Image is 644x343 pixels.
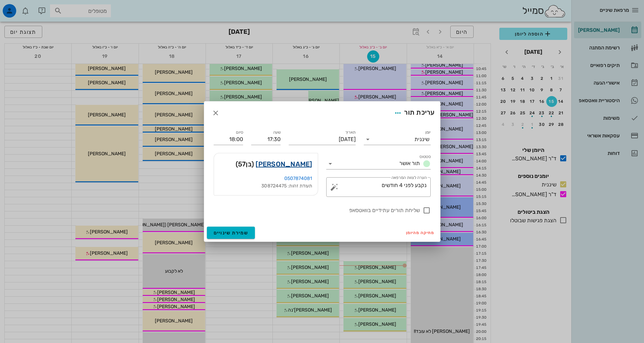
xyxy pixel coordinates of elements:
[392,107,434,119] div: עריכת תור
[403,228,437,237] button: מחיקה מהיומן
[236,159,254,169] span: (בן )
[364,134,431,145] div: יומןשיננית
[284,176,312,181] a: 0507874081
[399,160,420,166] span: תור אושר
[236,130,243,135] label: סיום
[256,159,312,169] a: [PERSON_NAME]
[420,154,431,159] label: סטטוס
[414,136,429,142] div: שיננית
[425,130,431,135] label: יומן
[238,160,246,168] span: 57
[406,230,435,235] span: מחיקה מהיומן
[207,227,255,239] button: שמירת שינויים
[214,207,420,214] label: שליחת תורים עתידיים בוואטסאפ
[345,130,356,135] label: תאריך
[273,130,281,135] label: שעה
[219,182,312,190] div: תעודת זהות: 308724475
[214,230,248,236] span: שמירת שינויים
[391,175,426,180] label: הערה לצוות המרפאה
[326,158,431,169] div: סטטוסתור אושר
